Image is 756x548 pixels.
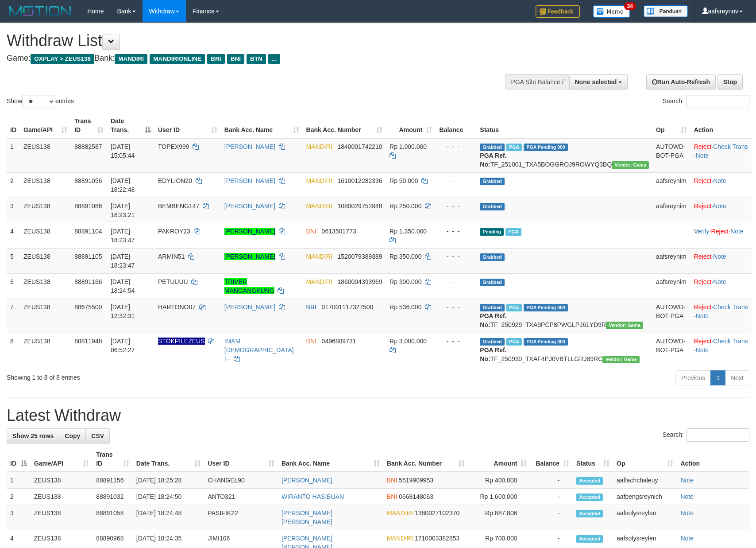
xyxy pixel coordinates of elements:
span: [DATE] 15:05:44 [111,143,135,159]
span: Copy 1860004393969 to clipboard [337,278,382,285]
a: Check Trans [713,338,748,345]
a: Show 25 rows [7,428,59,443]
a: [PERSON_NAME] [224,228,275,235]
th: Amount: activate to sort column ascending [468,447,531,472]
img: panduan.png [644,5,688,17]
label: Show entries [7,95,74,108]
td: 88891156 [93,472,133,489]
span: Grabbed [480,253,505,261]
a: Next [725,370,749,385]
td: · [690,273,752,299]
a: Note [680,509,694,517]
span: EDYLION20 [158,177,192,184]
a: [PERSON_NAME] [224,143,275,150]
span: Marked by aafpengsreynich [505,228,521,236]
label: Search: [663,428,749,442]
td: aafsreynim [652,172,690,198]
span: Marked by aaftrukkakada [506,304,522,311]
a: [PERSON_NAME] [224,202,275,210]
th: Status: activate to sort column ascending [573,447,613,472]
a: Previous [675,370,711,385]
span: PGA Pending [524,304,568,311]
span: None selected [575,78,617,86]
span: PAKROY23 [158,228,190,235]
span: Copy [65,432,80,439]
td: 3 [7,198,20,223]
span: ... [268,54,280,64]
td: ZEUS138 [20,273,71,299]
span: Grabbed [480,304,505,311]
span: Grabbed [480,178,505,185]
span: BTN [247,54,266,64]
td: PASIFIK22 [204,505,278,530]
a: Copy [59,428,86,443]
td: aafsolysreylen [613,505,677,530]
th: Balance [436,113,476,138]
a: Note [713,253,726,260]
a: Run Auto-Refresh [646,74,716,89]
td: aafsreynim [652,198,690,223]
td: · [690,198,752,223]
span: BEMBENG147 [158,202,199,210]
th: Amount: activate to sort column ascending [386,113,436,138]
span: BNI [227,54,244,64]
img: MOTION_logo.png [7,4,74,18]
a: Note [696,346,709,354]
span: Accepted [576,535,603,543]
span: [DATE] 18:24:54 [111,278,135,294]
span: MANDIRI [387,535,413,542]
label: Search: [663,95,749,108]
td: aafsreynim [652,273,690,299]
th: Action [677,447,749,472]
td: ZEUS138 [20,333,71,367]
td: ZEUS138 [20,172,71,198]
td: Rp 400,000 [468,472,531,489]
td: Rp 1,600,000 [468,489,531,505]
h4: Game: Bank: [7,54,495,63]
a: [PERSON_NAME] [PERSON_NAME] [282,509,332,525]
span: Grabbed [480,338,505,346]
div: - - - [439,303,473,311]
span: MANDIRIONLINE [150,54,205,64]
span: 88891105 [74,253,102,260]
td: [DATE] 18:24:50 [133,489,204,505]
span: 34 [624,2,636,10]
a: Note [680,477,694,484]
span: 88675500 [74,303,102,311]
td: · · [690,223,752,248]
span: Vendor URL: https://trx31.1velocity.biz [602,356,640,363]
td: ZEUS138 [20,223,71,248]
span: [DATE] 12:32:31 [111,303,135,319]
a: WIRANTO HASIBUAN [282,493,344,500]
span: Marked by aafnoeunsreypich [506,144,522,151]
a: Reject [694,303,712,311]
span: [DATE] 18:22:48 [111,177,135,193]
th: Action [690,113,752,138]
span: BNI [306,228,316,235]
span: PETUUUU [158,278,188,285]
td: · [690,248,752,273]
a: Note [696,152,709,159]
span: BNI [306,338,316,345]
img: Feedback.jpg [536,5,580,18]
th: Game/API: activate to sort column ascending [31,447,93,472]
th: Status [476,113,652,138]
a: Note [713,177,726,184]
td: - [530,505,573,530]
span: 88882587 [74,143,102,150]
span: 88891104 [74,228,102,235]
th: ID: activate to sort column descending [7,447,31,472]
span: Grabbed [480,203,505,210]
th: Bank Acc. Number: activate to sort column ascending [383,447,468,472]
td: ZEUS138 [20,198,71,223]
td: Rp 887,806 [468,505,531,530]
div: - - - [439,176,473,185]
td: · [690,172,752,198]
span: Copy 1080029752848 to clipboard [337,202,382,210]
span: Copy 5519909953 to clipboard [399,477,433,484]
a: Reject [694,143,712,150]
td: [DATE] 18:25:28 [133,472,204,489]
td: 6 [7,273,20,299]
span: MANDIRI [306,177,332,184]
input: Search: [687,428,749,442]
